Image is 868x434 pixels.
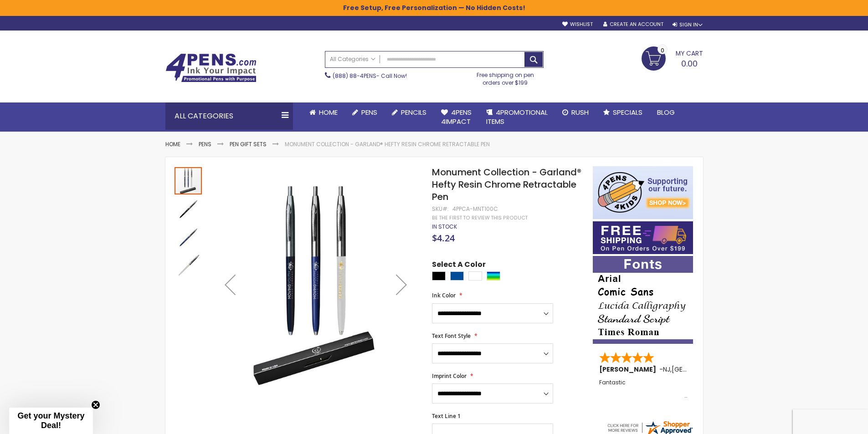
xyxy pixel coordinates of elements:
[596,102,650,123] a: Specials
[432,332,471,340] span: Text Font Style
[165,140,180,148] a: Home
[661,46,664,55] span: 0
[175,166,203,194] div: Monument Collection - Garland® Hefty Resin Chrome Retractable Pen
[432,232,455,244] span: $4.24
[330,56,375,63] span: All Categories
[212,179,420,388] img: Monument Collection - Garland® Hefty Resin Chrome Retractable Pen
[9,408,93,434] div: Get your Mystery Deal!Close teaser
[555,102,596,123] a: Rush
[593,256,693,344] img: font-personalization-examples
[432,412,461,420] span: Text Line 1
[673,21,703,28] div: Sign In
[486,107,548,126] span: 4PROMOTIONAL ITEMS
[467,68,544,86] div: Free shipping on pen orders over $199
[175,194,203,223] div: Monument Collection - Garland® Hefty Resin Chrome Retractable Pen
[432,271,446,281] div: Black
[599,379,688,399] div: Fantastic
[571,107,589,117] span: Rush
[175,224,202,251] img: Monument Collection - Garland® Hefty Resin Chrome Retractable Pen
[613,107,642,117] span: Specials
[432,223,457,230] div: Availability
[175,252,202,279] img: Monument Collection - Garland® Hefty Resin Chrome Retractable Pen
[663,365,670,374] span: NJ
[650,102,682,123] a: Blog
[432,205,449,213] strong: SKU
[441,107,472,126] span: 4Pens 4impact
[432,223,457,230] span: In stock
[175,223,203,251] div: Monument Collection - Garland® Hefty Resin Chrome Retractable Pen
[479,102,555,132] a: 4PROMOTIONALITEMS
[175,195,202,223] img: Monument Collection - Garland® Hefty Resin Chrome Retractable Pen
[432,166,581,203] span: Monument Collection - Garland® Hefty Resin Chrome Retractable Pen
[642,46,703,69] a: 0.00 0
[91,400,100,409] button: Close teaser
[165,102,293,130] div: All Categories
[230,140,267,148] a: Pen Gift Sets
[333,72,407,80] span: - Call Now!
[468,271,482,281] div: White
[285,141,490,148] li: Monument Collection - Garland® Hefty Resin Chrome Retractable Pen
[452,205,498,213] div: 4PPCA-MNT100C
[603,21,663,28] a: Create an Account
[199,140,211,148] a: Pens
[385,102,434,123] a: Pencils
[383,166,420,403] div: Next
[593,221,693,254] img: Free shipping on orders over $199
[175,251,202,279] div: Monument Collection - Garland® Hefty Resin Chrome Retractable Pen
[319,107,338,117] span: Home
[432,291,456,299] span: Ink Color
[165,53,257,82] img: 4Pens Custom Pens and Promotional Products
[599,365,659,374] span: [PERSON_NAME]
[401,107,426,117] span: Pencils
[432,372,467,380] span: Imprint Color
[659,365,739,374] span: - ,
[333,72,376,80] a: (888) 88-4PENS
[434,102,479,132] a: 4Pens4impact
[212,166,248,403] div: Previous
[17,411,84,430] span: Get your Mystery Deal!
[672,365,739,374] span: [GEOGRAPHIC_DATA]
[450,271,464,281] div: Dark Blue
[432,260,486,272] span: Select A Color
[793,409,868,434] iframe: Google Customer Reviews
[361,107,377,117] span: Pens
[593,166,693,219] img: 4pens 4 kids
[487,271,500,281] div: Assorted
[325,51,380,66] a: All Categories
[657,107,675,117] span: Blog
[345,102,385,123] a: Pens
[432,214,528,221] a: Be the first to review this product
[562,21,593,28] a: Wishlist
[681,58,698,69] span: 0.00
[302,102,345,123] a: Home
